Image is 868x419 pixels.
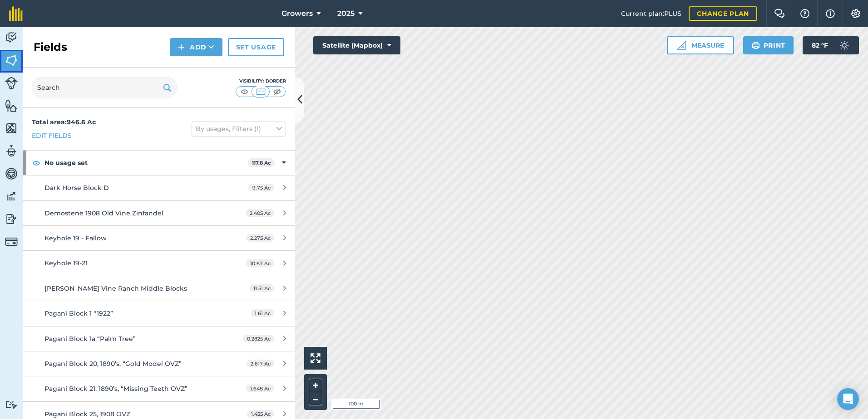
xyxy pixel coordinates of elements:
[23,326,295,351] a: Pagani Block 1a “Palm Tree”0.2825 Ac
[799,9,810,18] img: A question mark icon
[252,160,271,166] strong: 117.8 Ac
[5,122,18,135] img: svg+xml;base64,PHN2ZyB4bWxucz0iaHR0cDovL3d3dy53My5vcmcvMjAwMC9zdmciIHdpZHRoPSI1NiIgaGVpZ2h0PSI2MC...
[44,259,88,267] span: Keyhole 19-21
[247,410,274,418] span: 1.435 Ac
[34,40,67,54] h2: Fields
[667,36,734,54] button: Measure
[255,87,266,96] img: svg+xml;base64,PHN2ZyB4bWxucz0iaHR0cDovL3d3dy53My5vcmcvMjAwMC9zdmciIHdpZHRoPSI1MCIgaGVpZ2h0PSI0MC...
[837,388,859,410] div: Open Intercom Messenger
[32,118,96,126] strong: Total area : 946.6 Ac
[621,9,681,19] span: Current plan : PLUS
[5,400,18,409] img: svg+xml;base64,PD94bWwgdmVyc2lvbj0iMS4wIiBlbmNvZGluZz0idXRmLTgiPz4KPCEtLSBHZW5lcmF0b3I6IEFkb2JlIE...
[44,309,113,317] span: Pagani Block 1 “1922”
[743,36,794,54] button: Print
[44,284,187,292] span: [PERSON_NAME] Vine Ranch Middle Blocks
[178,42,184,53] img: svg+xml;base64,PHN2ZyB4bWxucz0iaHR0cDovL3d3dy53My5vcmcvMjAwMC9zdmciIHdpZHRoPSIxNCIgaGVpZ2h0PSIyNC...
[163,82,172,93] img: svg+xml;base64,PHN2ZyB4bWxucz0iaHR0cDovL3d3dy53My5vcmcvMjAwMC9zdmciIHdpZHRoPSIxOSIgaGVpZ2h0PSIyNC...
[246,209,274,217] span: 2.405 Ac
[32,157,40,168] img: svg+xml;base64,PHN2ZyB4bWxucz0iaHR0cDovL3d3dy53My5vcmcvMjAwMC9zdmciIHdpZHRoPSIxOCIgaGVpZ2h0PSIyNC...
[239,87,250,96] img: svg+xml;base64,PHN2ZyB4bWxucz0iaHR0cDovL3d3dy53My5vcmcvMjAwMC9zdmciIHdpZHRoPSI1MCIgaGVpZ2h0PSI0MC...
[751,40,760,51] img: svg+xml;base64,PHN2ZyB4bWxucz0iaHR0cDovL3d3dy53My5vcmcvMjAwMC9zdmciIHdpZHRoPSIxOSIgaGVpZ2h0PSIyNC...
[835,36,853,54] img: svg+xml;base64,PD94bWwgdmVyc2lvbj0iMS4wIiBlbmNvZGluZz0idXRmLTgiPz4KPCEtLSBHZW5lcmF0b3I6IEFkb2JlIE...
[246,234,274,242] span: 2.275 Ac
[5,77,18,89] img: svg+xml;base64,PD94bWwgdmVyc2lvbj0iMS4wIiBlbmNvZGluZz0idXRmLTgiPz4KPCEtLSBHZW5lcmF0b3I6IEFkb2JlIE...
[689,6,757,21] a: Change plan
[5,144,18,158] img: svg+xml;base64,PD94bWwgdmVyc2lvbj0iMS4wIiBlbmNvZGluZz0idXRmLTgiPz4KPCEtLSBHZW5lcmF0b3I6IEFkb2JlIE...
[44,151,248,175] strong: No usage set
[9,6,23,21] img: fieldmargin Logo
[44,410,130,418] span: Pagani Block 25, 1908 OVZ
[228,38,284,56] a: Set usage
[311,353,321,363] img: Four arrows, one pointing top left, one top right, one bottom right and the last bottom left
[337,8,355,19] span: 2025
[235,78,286,85] div: Visibility: Border
[23,301,295,326] a: Pagani Block 1 “1922”1.61 Ac
[23,276,295,301] a: [PERSON_NAME] Vine Ranch Middle Blocks11.51 Ac
[812,36,828,54] span: 82 ° F
[44,335,136,343] span: Pagani Block 1a “Palm Tree”
[44,360,182,368] span: Pagani Block 20, 1890’s, “Gold Model OVZ”
[44,184,109,192] span: Dark Horse Block D
[803,36,859,54] button: 82 °F
[826,8,835,19] img: svg+xml;base64,PHN2ZyB4bWxucz0iaHR0cDovL3d3dy53My5vcmcvMjAwMC9zdmciIHdpZHRoPSIxNyIgaGVpZ2h0PSIxNy...
[246,259,274,267] span: 10.67 Ac
[5,167,18,180] img: svg+xml;base64,PD94bWwgdmVyc2lvbj0iMS4wIiBlbmNvZGluZz0idXRmLTgiPz4KPCEtLSBHZW5lcmF0b3I6IEFkb2JlIE...
[23,201,295,225] a: Demostene 1908 Old Vine Zinfandel2.405 Ac
[23,226,295,250] a: Keyhole 19 - Fallow2.275 Ac
[309,392,322,405] button: –
[44,234,107,242] span: Keyhole 19 - Fallow
[5,99,18,112] img: svg+xml;base64,PHN2ZyB4bWxucz0iaHR0cDovL3d3dy53My5vcmcvMjAwMC9zdmciIHdpZHRoPSI1NiIgaGVpZ2h0PSI2MC...
[23,251,295,275] a: Keyhole 19-2110.67 Ac
[44,209,163,217] span: Demostene 1908 Old Vine Zinfandel
[251,309,274,317] span: 1.61 Ac
[23,376,295,401] a: Pagani Block 21, 1890’s, “Missing Teeth OVZ”1.648 Ac
[44,385,187,393] span: Pagani Block 21, 1890’s, “Missing Teeth OVZ”
[246,385,274,392] span: 1.648 Ac
[774,9,785,18] img: Two speech bubbles overlapping with the left bubble in the forefront
[248,184,274,191] span: 9.75 Ac
[23,151,295,175] div: No usage set117.8 Ac
[5,190,18,203] img: svg+xml;base64,PD94bWwgdmVyc2lvbj0iMS4wIiBlbmNvZGluZz0idXRmLTgiPz4KPCEtLSBHZW5lcmF0b3I6IEFkb2JlIE...
[170,38,222,56] button: Add
[23,351,295,376] a: Pagani Block 20, 1890’s, “Gold Model OVZ”2.617 Ac
[850,9,861,18] img: A cog icon
[247,360,274,367] span: 2.617 Ac
[5,31,18,44] img: svg+xml;base64,PD94bWwgdmVyc2lvbj0iMS4wIiBlbmNvZGluZz0idXRmLTgiPz4KPCEtLSBHZW5lcmF0b3I6IEFkb2JlIE...
[5,235,18,248] img: svg+xml;base64,PD94bWwgdmVyc2lvbj0iMS4wIiBlbmNvZGluZz0idXRmLTgiPz4KPCEtLSBHZW5lcmF0b3I6IEFkb2JlIE...
[271,87,283,96] img: svg+xml;base64,PHN2ZyB4bWxucz0iaHR0cDovL3d3dy53My5vcmcvMjAwMC9zdmciIHdpZHRoPSI1MCIgaGVpZ2h0PSI0MC...
[5,54,18,67] img: svg+xml;base64,PHN2ZyB4bWxucz0iaHR0cDovL3d3dy53My5vcmcvMjAwMC9zdmciIHdpZHRoPSI1NiIgaGVpZ2h0PSI2MC...
[677,41,686,50] img: Ruler icon
[5,212,18,226] img: svg+xml;base64,PD94bWwgdmVyc2lvbj0iMS4wIiBlbmNvZGluZz0idXRmLTgiPz4KPCEtLSBHZW5lcmF0b3I6IEFkb2JlIE...
[192,122,286,136] button: By usages, Filters (1)
[23,175,295,200] a: Dark Horse Block D9.75 Ac
[249,284,274,292] span: 11.51 Ac
[309,379,322,392] button: +
[32,131,72,141] a: Edit fields
[32,77,177,98] input: Search
[281,8,313,19] span: Growers
[313,36,400,54] button: Satellite (Mapbox)
[243,335,274,342] span: 0.2825 Ac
